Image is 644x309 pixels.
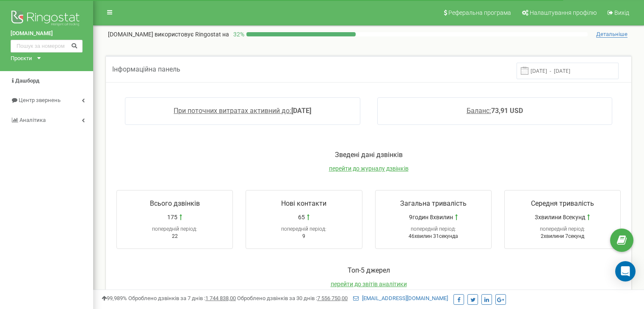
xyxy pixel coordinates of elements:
[108,30,229,39] p: [DOMAIN_NAME]
[112,65,180,73] span: Інформаційна панель
[11,30,83,38] a: [DOMAIN_NAME]
[615,261,636,281] div: Open Intercom Messenger
[102,295,127,301] span: 99,989%
[19,97,61,103] span: Центр звернень
[530,9,597,16] span: Налаштування профілю
[172,233,178,239] span: 22
[531,199,594,207] span: Середня тривалість
[353,295,448,301] a: [EMAIL_ADDRESS][DOMAIN_NAME]
[335,151,403,159] span: Зведені дані дзвінків
[19,117,46,123] span: Аналiтика
[596,31,627,38] span: Детальніше
[400,199,467,207] span: Загальна тривалість
[174,107,311,115] a: При поточних витратах активний до:[DATE]
[128,295,236,301] span: Оброблено дзвінків за 7 днів :
[329,165,409,172] a: перейти до журналу дзвінків
[15,77,39,84] span: Дашборд
[155,31,229,38] span: використовує Ringostat на
[237,295,348,301] span: Оброблено дзвінків за 30 днів :
[281,199,326,207] span: Нові контакти
[331,281,407,287] a: перейти до звітів аналітики
[467,107,491,115] span: Баланс:
[229,30,246,39] p: 32 %
[317,295,348,301] u: 7 556 750,00
[409,213,453,221] span: 9годин 8хвилин
[409,233,458,239] span: 46хвилин 31секунда
[150,199,200,207] span: Всього дзвінків
[535,213,585,221] span: 3хвилини 8секунд
[540,226,585,232] span: попередній період:
[411,226,456,232] span: попередній період:
[448,9,511,16] span: Реферальна програма
[348,266,390,274] span: Toп-5 джерел
[174,107,291,115] span: При поточних витратах активний до:
[298,213,305,221] span: 65
[205,295,236,301] u: 1 744 838,00
[11,40,83,52] input: Пошук за номером
[302,233,305,239] span: 9
[152,226,197,232] span: попередній період:
[541,233,584,239] span: 2хвилини 7секунд
[281,226,326,232] span: попередній період:
[11,8,83,30] img: Ringostat logo
[11,55,32,63] div: Проєкти
[467,107,523,115] a: Баланс:73,91 USD
[167,213,177,221] span: 175
[614,9,629,16] span: Вихід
